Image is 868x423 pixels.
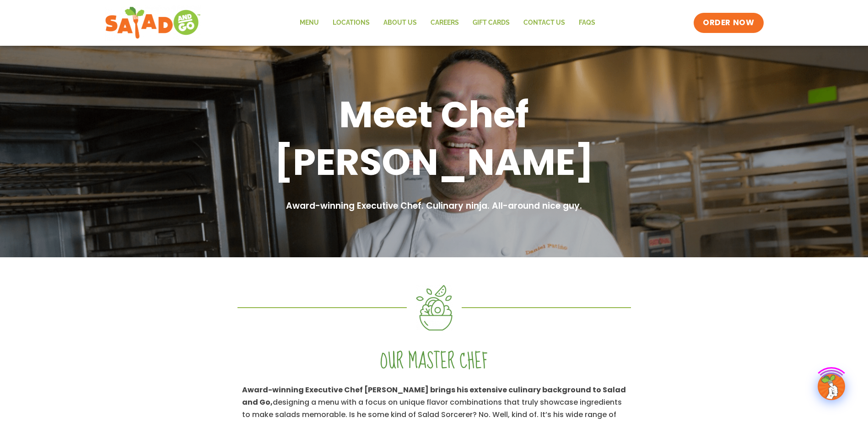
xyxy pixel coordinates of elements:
[242,349,626,374] h2: Our master chef
[326,12,377,33] a: Locations
[242,385,626,407] strong: Award-winning Executive Chef [PERSON_NAME] brings his extensive culinary background to Salad and Go,
[293,12,326,33] a: Menu
[416,285,453,331] img: Asset 4@2x
[572,12,602,33] a: FAQs
[703,17,754,28] span: ORDER NOW
[196,91,672,186] h1: Meet Chef [PERSON_NAME]
[377,12,424,33] a: About Us
[517,12,572,33] a: Contact Us
[466,12,517,33] a: GIFT CARDS
[694,13,763,33] a: ORDER NOW
[105,5,201,41] img: new-SAG-logo-768×292
[293,12,602,33] nav: Menu
[424,12,466,33] a: Careers
[196,200,672,213] h2: Award-winning Executive Chef. Culinary ninja. All-around nice guy.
